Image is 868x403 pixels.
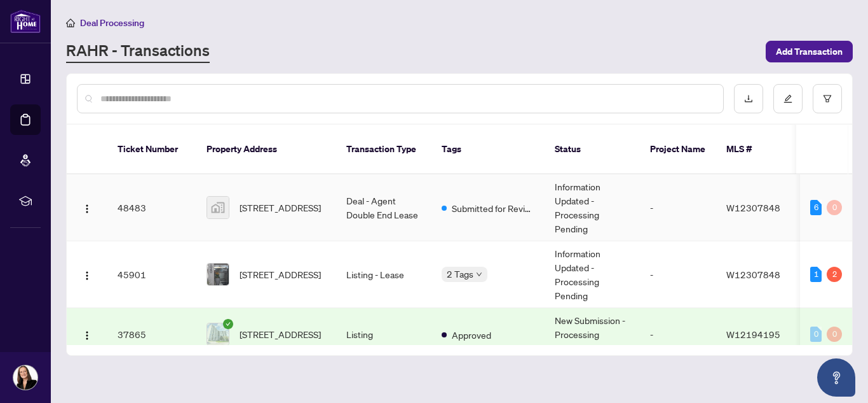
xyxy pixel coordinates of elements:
td: - [640,174,716,241]
td: New Submission - Processing Pending [545,308,640,361]
div: 0 [827,327,842,342]
span: [STREET_ADDRESS] [240,267,321,281]
span: download [744,94,753,103]
td: - [640,308,716,361]
td: Listing [336,308,431,361]
th: Property Address [196,125,336,174]
span: W12307848 [726,202,780,213]
span: check-circle [223,319,233,329]
span: [STREET_ADDRESS] [240,327,321,341]
img: Logo [82,204,92,214]
td: 45901 [107,241,196,308]
span: Add Transaction [776,41,843,62]
span: down [476,271,482,278]
button: Add Transaction [766,41,853,62]
span: 2 Tags [447,267,473,281]
span: home [66,18,75,27]
th: Project Name [640,125,716,174]
img: Logo [82,330,92,341]
th: Transaction Type [336,125,431,174]
span: [STREET_ADDRESS] [240,201,321,215]
th: Ticket Number [107,125,196,174]
img: logo [10,10,41,33]
div: 1 [810,267,822,282]
span: filter [823,94,832,103]
span: Submitted for Review [452,201,534,215]
img: Logo [82,271,92,281]
button: Logo [77,324,97,344]
span: Approved [452,328,491,342]
a: RAHR - Transactions [66,40,210,63]
button: edit [773,84,803,113]
span: W12194195 [726,329,780,340]
img: thumbnail-img [207,323,229,345]
button: Open asap [817,358,855,397]
td: Deal - Agent Double End Lease [336,174,431,241]
span: edit [783,94,792,103]
img: Profile Icon [13,365,37,390]
div: 2 [827,267,842,282]
button: Logo [77,264,97,285]
td: Listing - Lease [336,241,431,308]
td: - [640,241,716,308]
th: Tags [431,125,545,174]
span: Deal Processing [80,17,144,29]
td: 48483 [107,174,196,241]
th: MLS # [716,125,792,174]
button: filter [813,84,842,113]
img: thumbnail-img [207,264,229,285]
div: 0 [810,327,822,342]
th: Status [545,125,640,174]
div: 0 [827,200,842,215]
img: thumbnail-img [207,197,229,218]
div: 6 [810,200,822,215]
button: Logo [77,197,97,218]
td: Information Updated - Processing Pending [545,241,640,308]
button: download [734,84,763,113]
td: Information Updated - Processing Pending [545,174,640,241]
td: 37865 [107,308,196,361]
span: W12307848 [726,269,780,280]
